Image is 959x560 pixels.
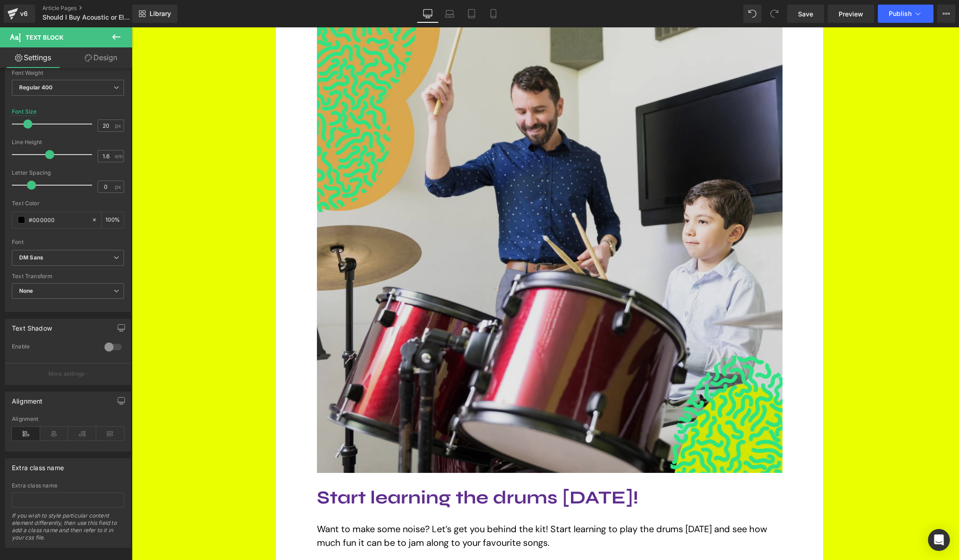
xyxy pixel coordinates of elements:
div: % [102,212,124,228]
div: Extra class name [12,482,124,489]
span: Save [798,9,813,19]
a: Desktop [417,5,439,23]
div: Font Size [12,109,37,115]
button: Publish [878,5,933,23]
button: More [937,5,955,23]
div: Font Weight [12,70,124,76]
a: Preview [828,5,874,23]
div: Text Transform [12,273,124,280]
p: More settings [48,370,85,378]
a: Design [68,47,134,68]
span: Text Block [26,34,63,41]
div: Enable [12,343,95,353]
button: More settings [5,363,130,384]
div: Extra class name [12,459,64,472]
input: Color [29,215,87,225]
h1: Start learning the drums [DATE]! [185,459,651,481]
button: Undo [743,5,762,23]
a: Tablet [461,5,482,23]
span: px [115,184,123,190]
b: Regular 400 [19,84,53,91]
a: v6 [4,5,35,23]
div: Line Height [12,139,124,145]
div: Alignment [12,392,43,405]
span: Preview [839,9,863,19]
button: Redo [765,5,783,23]
div: v6 [18,8,30,20]
b: None [19,287,33,294]
span: em [115,153,123,159]
div: Open Intercom Messenger [928,529,950,551]
div: Text Shadow [12,319,52,332]
i: DM Sans [19,254,43,262]
span: Publish [889,10,912,17]
a: Laptop [439,5,461,23]
div: Text Color [12,200,124,207]
div: Alignment [12,416,124,422]
span: Want to make some noise? Let’s get you behind the kit! Start learning to play the drums [DATE] an... [185,496,635,521]
div: If you wish to style particular content element differently, then use this field to add a class n... [12,512,124,547]
div: Letter Spacing [12,170,124,176]
span: px [115,123,123,129]
a: New Library [132,5,177,23]
a: Mobile [482,5,504,23]
span: Library [150,10,171,18]
span: Should I Buy Acoustic or Electronic Drums? [42,14,130,21]
div: Font [12,239,124,245]
a: Article Pages [42,5,147,12]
